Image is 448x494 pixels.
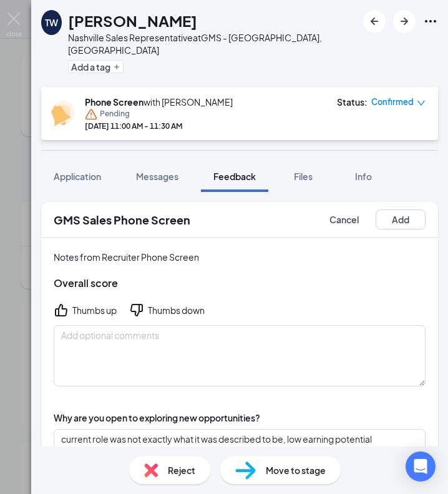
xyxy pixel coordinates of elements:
span: Reject [168,463,195,477]
button: Cancel [319,209,369,229]
svg: ThumbsDown [129,303,144,318]
div: Why are you open to exploring new opportunities? [54,411,260,424]
svg: ArrowLeftNew [367,14,382,29]
h3: Overall score [54,276,426,290]
div: TW [45,16,58,29]
div: Status : [337,96,368,108]
h2: GMS Sales Phone Screen [54,212,190,228]
span: down [417,99,426,108]
svg: Plus [113,63,120,71]
div: Nashville Sales Representative at GMS - [GEOGRAPHIC_DATA], [GEOGRAPHIC_DATA] [68,31,357,56]
button: Add [376,209,426,229]
button: ArrowRight [393,10,416,33]
div: Thumbs up [72,304,117,316]
svg: Ellipses [423,14,438,29]
button: PlusAdd a tag [68,60,124,73]
span: Messages [136,171,178,182]
b: Phone Screen [85,96,144,108]
h1: [PERSON_NAME] [68,10,197,31]
span: Info [355,171,372,182]
span: Application [54,171,101,182]
div: with [PERSON_NAME] [85,96,233,108]
button: ArrowLeftNew [363,10,386,33]
span: Pending [100,108,130,121]
span: Move to stage [266,463,326,477]
div: [DATE] 11:00 AM - 11:30 AM [85,121,233,131]
svg: ArrowRight [397,14,412,29]
span: Feedback [213,171,256,182]
span: Files [294,171,313,182]
svg: Warning [85,108,97,121]
div: Open Intercom Messenger [406,451,436,481]
svg: ThumbsUp [54,303,69,318]
span: Notes from Recruiter Phone Screen [54,251,199,263]
textarea: current role was not exactly what it was described to be, low earning potential [54,429,426,490]
span: Confirmed [371,96,414,108]
div: Thumbs down [148,304,205,316]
